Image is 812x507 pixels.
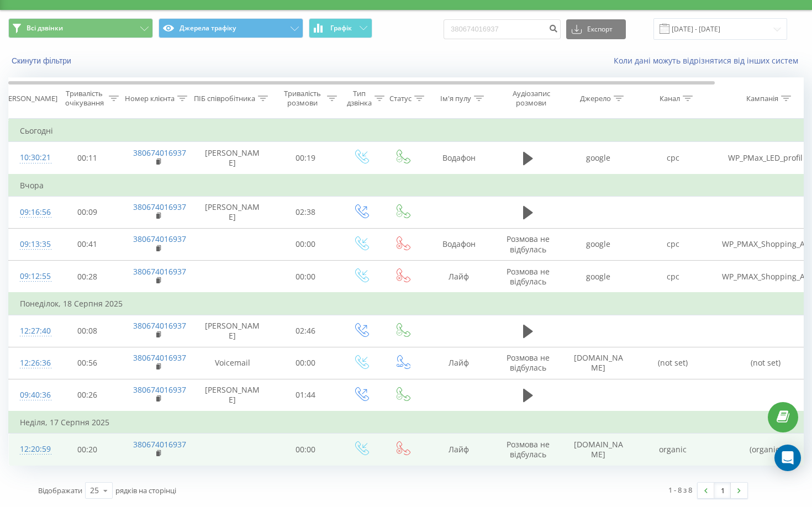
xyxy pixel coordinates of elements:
td: 00:41 [53,228,122,260]
td: cpc [636,228,710,260]
td: 02:38 [271,196,340,228]
div: 09:16:56 [20,202,42,223]
div: Статус [389,94,412,103]
a: 380674016937 [133,352,186,363]
span: Всі дзвінки [27,24,63,33]
td: 00:20 [53,434,122,466]
td: (not set) [636,347,710,379]
span: рядків на сторінці [115,485,176,495]
a: 380674016937 [133,234,186,244]
td: 01:44 [271,379,340,411]
div: Канал [660,94,680,103]
div: ПІБ співробітника [194,94,255,103]
td: 00:11 [53,142,122,175]
button: Графік [309,18,372,38]
span: Розмова не відбулась [507,266,550,287]
td: Водафон [423,228,495,260]
input: Пошук за номером [444,19,561,39]
a: 380674016937 [133,320,186,331]
div: 09:40:36 [20,384,42,406]
div: 09:12:55 [20,266,42,287]
div: Кампанія [746,94,778,103]
a: 380674016937 [133,266,186,277]
td: google [561,228,636,260]
td: [DOMAIN_NAME] [561,347,636,379]
td: 00:00 [271,228,340,260]
td: [PERSON_NAME] [194,379,271,411]
a: 380674016937 [133,147,186,158]
td: 00:56 [53,347,122,379]
td: 00:00 [271,347,340,379]
div: Тривалість розмови [281,89,324,108]
td: Лайф [423,347,495,379]
td: [PERSON_NAME] [194,315,271,347]
div: Номер клієнта [125,94,175,103]
td: 00:28 [53,261,122,293]
span: Графік [330,24,352,32]
div: [PERSON_NAME] [2,94,57,103]
button: Всі дзвінки [8,18,153,38]
span: Розмова не відбулась [507,352,550,373]
div: 12:26:36 [20,352,42,374]
div: 10:30:21 [20,147,42,168]
button: Джерела трафіку [159,18,303,38]
td: 02:46 [271,315,340,347]
td: 00:08 [53,315,122,347]
td: [DOMAIN_NAME] [561,434,636,466]
td: Лайф [423,434,495,466]
td: google [561,261,636,293]
td: 00:26 [53,379,122,411]
td: 00:00 [271,434,340,466]
td: Voicemail [194,347,271,379]
div: Open Intercom Messenger [774,445,801,471]
div: Джерело [580,94,611,103]
td: cpc [636,142,710,175]
td: Лайф [423,261,495,293]
td: google [561,142,636,175]
span: Розмова не відбулась [507,439,550,460]
a: 380674016937 [133,202,186,212]
td: 00:09 [53,196,122,228]
td: 00:00 [271,261,340,293]
td: Водафон [423,142,495,175]
div: Тривалість очікування [62,89,106,108]
button: Скинути фільтри [8,56,77,66]
div: 12:27:40 [20,320,42,342]
span: Розмова не відбулась [507,234,550,254]
td: 00:19 [271,142,340,175]
div: 09:13:35 [20,234,42,255]
td: organic [636,434,710,466]
div: Тип дзвінка [347,89,372,108]
a: 380674016937 [133,384,186,395]
div: 12:20:59 [20,439,42,460]
a: 1 [714,483,731,498]
td: cpc [636,261,710,293]
div: 25 [90,485,99,496]
td: [PERSON_NAME] [194,196,271,228]
div: Ім'я пулу [440,94,471,103]
div: Аудіозапис розмови [504,89,558,108]
div: 1 - 8 з 8 [668,484,692,495]
span: Відображати [38,485,82,495]
a: 380674016937 [133,439,186,450]
td: [PERSON_NAME] [194,142,271,175]
a: Коли дані можуть відрізнятися вiд інших систем [614,55,804,66]
button: Експорт [566,19,626,39]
